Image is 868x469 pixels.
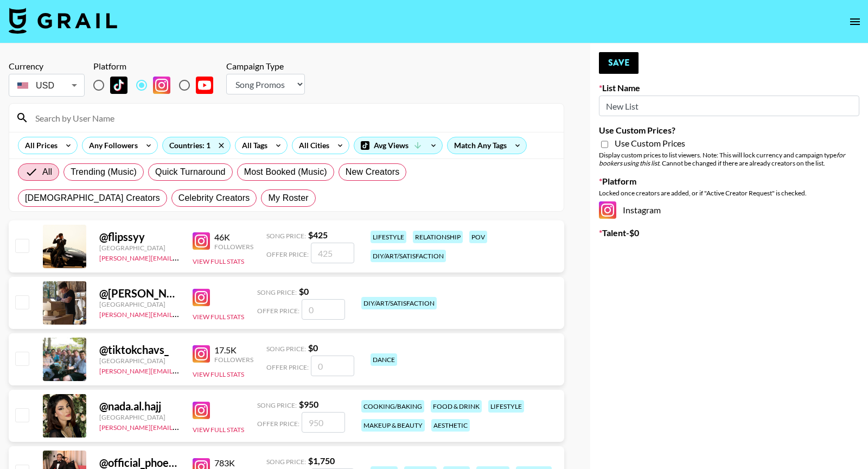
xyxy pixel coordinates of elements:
[266,232,306,240] span: Song Price:
[214,345,253,356] div: 17.5K
[371,353,397,366] div: dance
[18,137,60,154] div: All Prices
[266,250,309,258] span: Offer Price:
[311,356,354,376] input: 0
[99,357,180,365] div: [GEOGRAPHIC_DATA]
[11,76,82,95] div: USD
[99,300,180,308] div: [GEOGRAPHIC_DATA]
[599,151,845,167] em: for bookers using this list
[599,125,859,136] label: Use Custom Prices?
[99,244,180,252] div: [GEOGRAPHIC_DATA]
[431,400,482,413] div: food & drink
[99,252,260,262] a: [PERSON_NAME][EMAIL_ADDRESS][DOMAIN_NAME]
[193,370,244,378] button: View Full Stats
[599,201,616,219] img: Instagram
[99,343,180,357] div: @ tiktokchavs_
[257,420,299,428] span: Offer Price:
[110,77,127,94] img: TikTok
[346,166,400,179] span: New Creators
[193,289,210,306] img: Instagram
[371,231,406,243] div: lifestyle
[268,192,308,205] span: My Roster
[257,288,297,296] span: Song Price:
[214,243,253,251] div: Followers
[257,401,297,409] span: Song Price:
[93,61,222,72] div: Platform
[448,137,526,154] div: Match Any Tags
[99,421,260,432] a: [PERSON_NAME][EMAIL_ADDRESS][DOMAIN_NAME]
[599,189,859,197] div: Locked once creators are added, or if "Active Creator Request" is checked.
[599,176,859,187] label: Platform
[25,192,160,205] span: [DEMOGRAPHIC_DATA] Creators
[193,313,244,321] button: View Full Stats
[292,137,331,154] div: All Cities
[599,201,859,219] div: Instagram
[302,299,345,320] input: 0
[488,400,524,413] div: lifestyle
[163,137,230,154] div: Countries: 1
[99,400,180,413] div: @ nada.al.hajj
[196,77,213,94] img: YouTube
[193,426,244,434] button: View Full Stats
[193,232,210,250] img: Instagram
[354,137,442,154] div: Avg Views
[99,413,180,421] div: [GEOGRAPHIC_DATA]
[266,345,306,353] span: Song Price:
[299,286,309,296] strong: $ 0
[431,419,470,432] div: aesthetic
[308,455,335,466] strong: $ 1,750
[99,308,260,319] a: [PERSON_NAME][EMAIL_ADDRESS][DOMAIN_NAME]
[361,297,437,309] div: diy/art/satisfaction
[308,343,318,353] strong: $ 0
[615,138,685,149] span: Use Custom Prices
[214,356,253,364] div: Followers
[599,83,859,93] label: List Name
[469,231,487,243] div: pov
[302,412,345,433] input: 950
[71,166,137,179] span: Trending (Music)
[193,345,210,363] img: Instagram
[29,109,557,126] input: Search by User Name
[266,458,306,466] span: Song Price:
[413,231,463,243] div: relationship
[308,230,328,240] strong: $ 425
[178,192,250,205] span: Celebrity Creators
[257,307,299,315] span: Offer Price:
[599,52,639,74] button: Save
[153,77,170,94] img: Instagram
[226,61,305,72] div: Campaign Type
[244,166,327,179] span: Most Booked (Music)
[844,11,866,33] button: open drawer
[235,137,270,154] div: All Tags
[266,363,309,371] span: Offer Price:
[299,399,318,409] strong: $ 950
[9,8,117,34] img: Grail Talent
[361,419,425,432] div: makeup & beauty
[99,365,260,375] a: [PERSON_NAME][EMAIL_ADDRESS][DOMAIN_NAME]
[214,232,253,243] div: 46K
[155,166,226,179] span: Quick Turnaround
[9,61,85,72] div: Currency
[99,230,180,244] div: @ flipssyy
[599,151,859,167] div: Display custom prices to list viewers. Note: This will lock currency and campaign type . Cannot b...
[214,458,253,468] div: 783K
[193,402,210,419] img: Instagram
[42,166,52,179] span: All
[599,227,859,238] label: Talent - $ 0
[311,243,354,263] input: 425
[193,257,244,265] button: View Full Stats
[99,287,180,300] div: @ [PERSON_NAME].gee__
[371,250,446,262] div: diy/art/satisfaction
[82,137,140,154] div: Any Followers
[361,400,424,413] div: cooking/baking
